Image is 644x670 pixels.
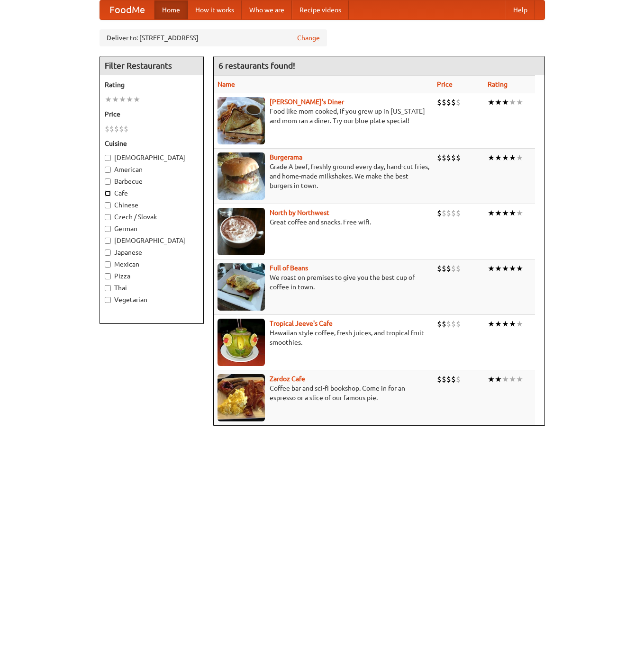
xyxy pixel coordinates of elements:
[270,375,305,383] a: Zardoz Cafe
[437,374,442,384] li: $
[242,0,292,19] a: Who we are
[188,0,242,19] a: How it works
[105,250,111,256] input: Japanese
[509,263,516,274] li: ★
[509,319,516,329] li: ★
[218,319,265,366] img: jeeves.jpg
[105,261,111,268] input: Mexican
[451,263,456,274] li: $
[100,0,154,19] a: FoodMe
[516,208,523,218] li: ★
[218,61,295,70] ng-pluralize: 6 restaurants found!
[451,97,456,107] li: $
[105,165,199,174] label: American
[105,297,111,303] input: Vegetarian
[105,139,199,148] h5: Cuisine
[105,273,111,279] input: Pizza
[218,217,429,227] p: Great coffee and snacks. Free wifi.
[446,152,451,163] li: $
[495,208,502,218] li: ★
[495,152,502,163] li: ★
[502,319,509,329] li: ★
[451,374,456,384] li: $
[442,374,446,384] li: $
[456,319,461,329] li: $
[218,374,265,421] img: zardoz.jpg
[270,153,302,161] a: Burgerama
[442,319,446,329] li: $
[105,190,111,197] input: Cafe
[437,80,453,88] a: Price
[437,319,442,329] li: $
[112,94,119,105] li: ★
[488,263,495,274] li: ★
[218,162,429,190] p: Grade A beef, freshly ground every day, hand-cut fries, and home-made milkshakes. We make the bes...
[437,208,442,218] li: $
[451,208,456,218] li: $
[114,124,119,134] li: $
[105,259,199,269] label: Mexican
[105,94,112,105] li: ★
[488,208,495,218] li: ★
[105,285,111,291] input: Thai
[516,319,523,329] li: ★
[509,374,516,384] li: ★
[437,263,442,274] li: $
[442,263,446,274] li: $
[218,384,429,402] p: Coffee bar and sci-fi bookshop. Come in for an espresso or a slice of our famous pie.
[509,97,516,107] li: ★
[516,374,523,384] li: ★
[516,152,523,163] li: ★
[154,0,188,19] a: Home
[119,124,124,134] li: $
[502,152,509,163] li: ★
[105,248,199,257] label: Japanese
[218,107,429,125] p: Food like mom cooked, if you grew up in [US_STATE] and mom ran a diner. Try our blue plate special!
[119,94,126,105] li: ★
[218,208,265,255] img: north.jpg
[105,212,199,222] label: Czech / Slovak
[446,319,451,329] li: $
[292,0,349,19] a: Recipe videos
[270,264,308,272] b: Full of Beans
[105,236,199,245] label: [DEMOGRAPHIC_DATA]
[270,98,344,106] a: [PERSON_NAME]'s Diner
[437,97,442,107] li: $
[109,124,114,134] li: $
[105,200,199,210] label: Chinese
[509,208,516,218] li: ★
[270,209,329,216] b: North by Northwest
[451,319,456,329] li: $
[442,152,446,163] li: $
[446,374,451,384] li: $
[270,320,333,327] a: Tropical Jeeve's Cafe
[133,94,140,105] li: ★
[105,283,199,293] label: Thai
[456,263,461,274] li: $
[446,97,451,107] li: $
[105,124,109,134] li: $
[297,33,320,43] a: Change
[218,97,265,144] img: sallys.jpg
[105,109,199,119] h5: Price
[218,273,429,292] p: We roast on premises to give you the best cup of coffee in town.
[456,208,461,218] li: $
[105,226,111,232] input: German
[218,328,429,347] p: Hawaiian style coffee, fresh juices, and tropical fruit smoothies.
[105,224,199,233] label: German
[446,208,451,218] li: $
[100,56,203,75] h4: Filter Restaurants
[502,97,509,107] li: ★
[105,295,199,304] label: Vegetarian
[105,202,111,208] input: Chinese
[488,374,495,384] li: ★
[488,80,508,88] a: Rating
[105,80,199,89] h5: Rating
[218,80,235,88] a: Name
[105,271,199,281] label: Pizza
[495,97,502,107] li: ★
[516,97,523,107] li: ★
